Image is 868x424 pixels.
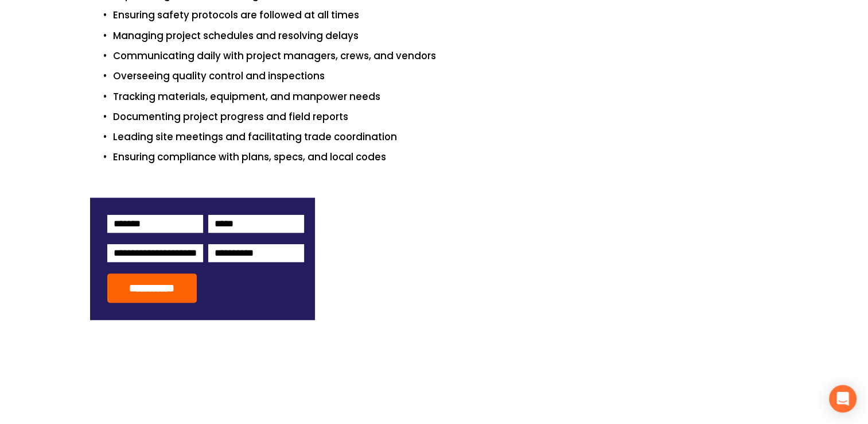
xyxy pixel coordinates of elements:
[113,89,779,105] p: Tracking materials, equipment, and manpower needs
[829,385,857,413] div: Open Intercom Messenger
[113,109,779,125] p: Documenting project progress and field reports
[113,129,779,145] p: Leading site meetings and facilitating trade coordination
[113,48,779,64] p: Communicating daily with project managers, crews, and vendors
[113,149,779,165] p: Ensuring compliance with plans, specs, and local codes
[113,68,779,84] p: Overseeing quality control and inspections
[113,28,779,44] p: Managing project schedules and resolving delays
[113,7,779,23] p: Ensuring safety protocols are followed at all times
